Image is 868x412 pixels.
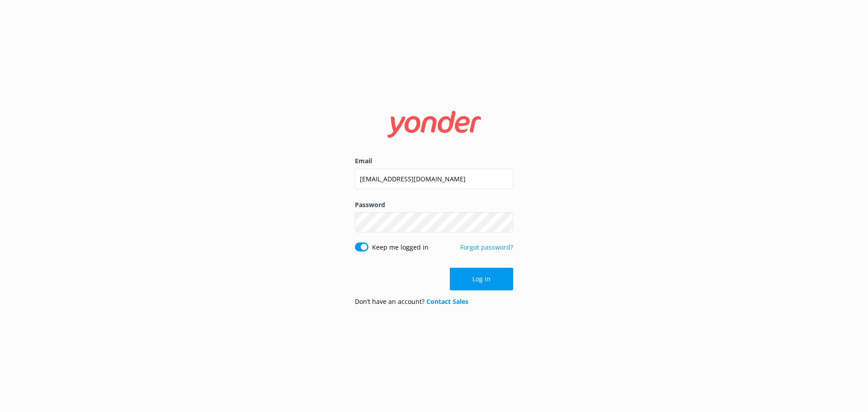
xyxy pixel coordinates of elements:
label: Password [355,200,513,210]
label: Email [355,156,513,166]
label: Keep me logged in [372,242,429,252]
button: Log in [450,268,513,290]
a: Contact Sales [426,297,468,306]
p: Don’t have an account? [355,297,468,307]
input: user@emailaddress.com [355,169,513,189]
button: Show password [495,213,513,232]
a: Forgot password? [460,243,513,251]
